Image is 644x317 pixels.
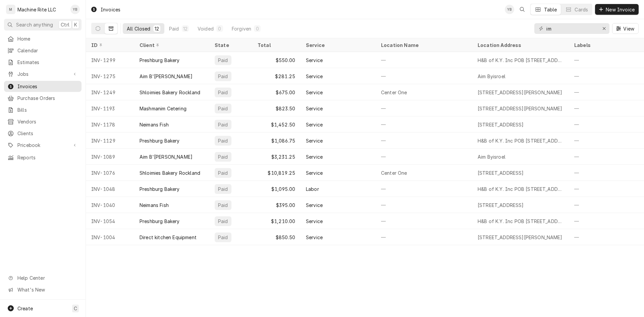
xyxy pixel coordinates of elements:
[478,218,563,225] div: H&B of K.Y. Inc POB [STREET_ADDRESS][PERSON_NAME]
[478,234,562,241] div: [STREET_ADDRESS][PERSON_NAME]
[17,47,78,54] span: Calendar
[252,84,301,100] div: $675.00
[612,23,639,34] button: View
[478,202,524,209] div: [STREET_ADDRESS]
[140,137,180,144] div: Preshburg Bakery
[478,57,563,64] div: H&B of K.Y. Inc POB [STREET_ADDRESS][PERSON_NAME]
[252,197,301,213] div: $395.00
[478,169,524,176] div: [STREET_ADDRESS]
[217,153,229,160] div: Paid
[86,116,134,133] div: INV-1178
[478,137,563,144] div: H&B of K.Y. Inc POB [STREET_ADDRESS][PERSON_NAME]
[4,19,82,31] button: Search anythingCtrlK
[86,229,134,245] div: INV-1004
[478,121,524,128] div: [STREET_ADDRESS]
[4,33,82,44] a: Home
[252,181,301,197] div: $1,095.00
[376,149,472,165] div: —
[86,149,134,165] div: INV-1089
[376,213,472,229] div: —
[70,5,80,14] div: YB
[306,57,323,64] div: Service
[232,25,251,32] div: Forgiven
[306,42,369,49] div: Service
[86,52,134,68] div: INV-1299
[140,169,200,176] div: Shloimies Bakery Rockland
[306,202,323,209] div: Service
[252,149,301,165] div: $3,231.25
[306,169,323,176] div: Service
[478,105,562,112] div: [STREET_ADDRESS][PERSON_NAME]
[217,186,229,193] div: Paid
[381,169,407,176] div: Center One
[575,6,588,13] div: Cards
[140,186,180,193] div: Preshburg Bakery
[169,25,179,32] div: Paid
[306,89,323,96] div: Service
[376,229,472,245] div: —
[17,142,68,149] span: Pricebook
[140,73,193,80] div: Aim B'[PERSON_NAME]
[140,105,186,112] div: Mashmanim Cetering
[478,186,563,193] div: H&B of K.Y. Inc POB [STREET_ADDRESS][PERSON_NAME]
[217,137,229,144] div: Paid
[17,6,56,13] div: Machine Rite LLC
[217,121,229,128] div: Paid
[574,42,644,49] div: Labels
[376,197,472,213] div: —
[306,137,323,144] div: Service
[74,21,77,28] span: K
[70,5,80,14] div: Yumy Breuer's Avatar
[4,68,82,80] a: Go to Jobs
[258,42,294,49] div: Total
[306,121,323,128] div: Service
[306,234,323,241] div: Service
[6,5,15,14] div: M
[17,118,78,125] span: Vendors
[217,202,229,209] div: Paid
[140,234,197,241] div: Direct kitchen Equipment
[599,23,609,34] button: Erase input
[4,45,82,56] a: Calendar
[140,121,169,128] div: Neimans Fish
[544,6,557,13] div: Table
[478,73,505,80] div: Aim Byisroel
[217,73,229,80] div: Paid
[140,42,203,49] div: Client
[17,59,78,66] span: Estimates
[306,153,323,160] div: Service
[4,272,82,283] a: Go to Help Center
[91,42,127,49] div: ID
[86,68,134,84] div: INV-1275
[217,89,229,96] div: Paid
[183,25,187,32] div: 12
[252,229,301,245] div: $850.50
[17,83,78,90] span: Invoices
[376,68,472,84] div: —
[604,6,636,13] span: New Invoice
[4,104,82,115] a: Bills
[4,152,82,163] a: Reports
[17,274,77,281] span: Help Center
[306,73,323,80] div: Service
[252,213,301,229] div: $1,210.00
[517,4,528,15] button: Open search
[17,154,78,161] span: Reports
[140,89,200,96] div: Shloimies Bakery Rockland
[4,81,82,92] a: Invoices
[16,21,53,28] span: Search anything
[17,306,33,311] span: Create
[17,130,78,137] span: Clients
[252,116,301,133] div: $1,452.50
[61,21,69,28] span: Ctrl
[17,106,78,113] span: Bills
[17,70,68,77] span: Jobs
[217,57,229,64] div: Paid
[86,197,134,213] div: INV-1040
[546,23,597,34] input: Keyword search
[252,165,301,181] div: $10,819.25
[376,52,472,68] div: —
[381,89,407,96] div: Center One
[86,100,134,116] div: INV-1193
[155,25,159,32] div: 12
